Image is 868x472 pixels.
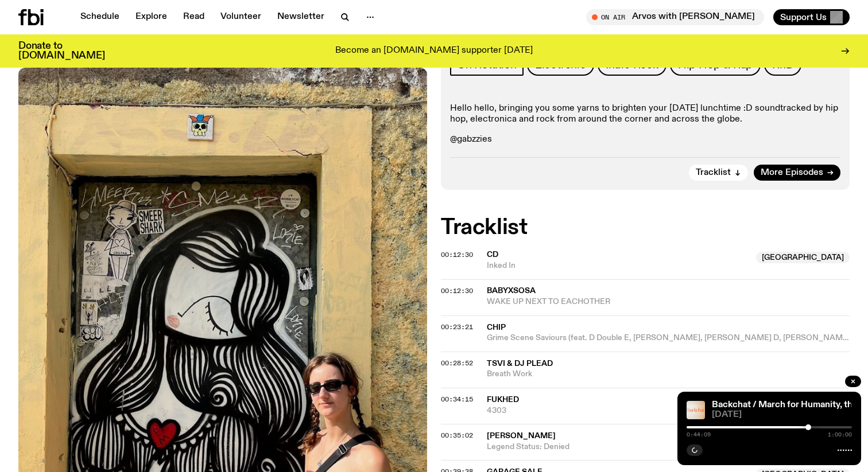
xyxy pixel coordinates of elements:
button: 00:34:15 [441,396,473,403]
span: Babyxsosa [487,287,536,295]
span: Inked In [487,260,749,271]
span: Legend Status: Denied [487,442,749,453]
span: 00:35:02 [441,431,473,440]
a: Schedule [73,9,126,25]
span: WAKE UP NEXT TO EACHOTHER [487,297,850,307]
button: Support Us [773,9,850,25]
button: 00:35:02 [441,432,473,439]
a: More Episodes [754,165,840,181]
p: Hello hello, bringing you some yarns to brighten your [DATE] lunchtime :D soundtracked by hip hop... [450,103,840,125]
span: Tracklist [696,169,731,177]
span: 4303 [487,405,749,416]
h2: Tracklist [441,217,850,238]
span: [DATE] [712,411,852,419]
span: Breath Work [487,369,850,380]
p: Become an [DOMAIN_NAME] supporter [DATE] [335,46,533,56]
a: Newsletter [270,9,331,25]
button: 00:28:52 [441,360,473,366]
span: 1:00:00 [828,432,852,438]
a: Volunteer [214,9,268,25]
span: TSVI & DJ Plead [487,360,553,368]
a: Read [176,9,211,25]
button: 00:23:21 [441,324,473,330]
span: 00:23:21 [441,322,473,331]
span: Support Us [780,12,827,22]
p: @gabzzies [450,134,840,145]
button: Tracklist [689,165,748,181]
span: [PERSON_NAME] [487,432,556,440]
span: 00:12:30 [441,250,473,259]
a: Explore [129,9,174,25]
span: 00:28:52 [441,358,473,368]
h3: Donate to [DOMAIN_NAME] [18,41,105,61]
span: [GEOGRAPHIC_DATA] [756,252,850,263]
span: More Episodes [761,169,823,177]
button: On AirArvos with [PERSON_NAME] [586,9,764,25]
span: 0:44:09 [687,432,711,438]
button: 00:12:30 [441,252,473,258]
span: Grime Scene Saviours (feat. D Double E, [PERSON_NAME], [PERSON_NAME] D, [PERSON_NAME], [PERSON_NA... [487,333,850,344]
span: 00:34:15 [441,395,473,404]
span: FUKHED [487,396,519,404]
span: 00:12:30 [441,286,473,295]
span: CD [487,251,498,259]
button: 00:12:30 [441,288,473,294]
span: Chip [487,323,506,331]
